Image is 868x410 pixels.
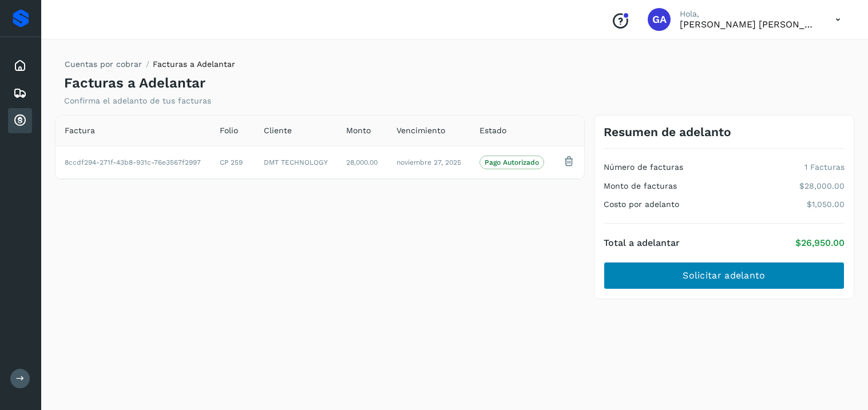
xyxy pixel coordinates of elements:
button: Solicitar adelanto [604,262,845,289]
td: DMT TECHNOLOGY [255,146,338,178]
p: GABRIELA ARENAS DELGADILLO [680,19,817,30]
span: Facturas a Adelantar [153,59,235,69]
nav: breadcrumb [64,58,235,75]
p: $1,050.00 [807,200,845,209]
p: $26,950.00 [795,237,845,248]
p: 1 Facturas [804,162,845,172]
div: Embarques [8,81,32,106]
p: Confirma el adelanto de tus facturas [64,96,211,106]
span: Estado [479,125,506,137]
div: Inicio [8,53,32,78]
h4: Facturas a Adelantar [64,75,205,91]
span: Vencimiento [397,125,445,137]
a: Cuentas por cobrar [65,59,142,69]
td: CP 259 [211,146,254,178]
span: 28,000.00 [346,158,378,166]
span: Monto [346,125,371,137]
span: noviembre 27, 2025 [397,158,461,166]
span: Folio [220,125,238,137]
td: 8ccdf294-271f-43b8-931c-76e3567f2997 [56,146,211,178]
h4: Monto de facturas [604,181,677,191]
span: Solicitar adelanto [683,269,765,282]
span: Cliente [264,125,292,137]
span: Factura [65,125,95,137]
h4: Total a adelantar [604,237,680,248]
h3: Resumen de adelanto [604,125,731,139]
h4: Costo por adelanto [604,200,679,209]
h4: Número de facturas [604,162,683,172]
p: $28,000.00 [799,181,845,191]
div: Cuentas por cobrar [8,108,32,133]
p: Pago Autorizado [485,158,539,166]
p: Hola, [680,9,817,19]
